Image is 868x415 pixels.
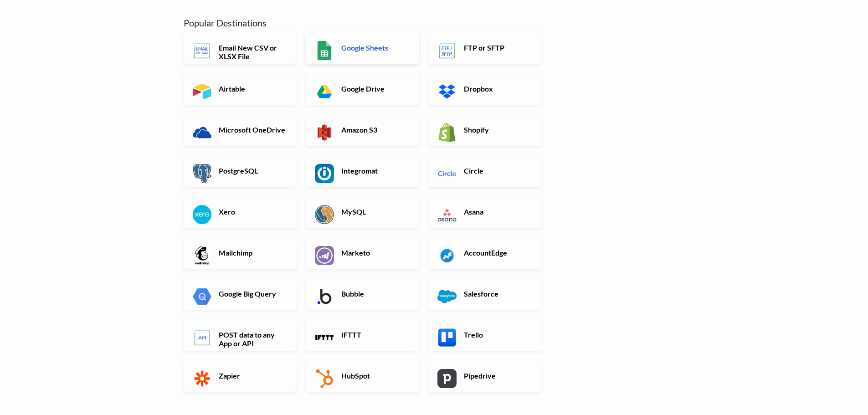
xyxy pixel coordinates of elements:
[193,246,212,265] img: Mailchimp App & API
[339,84,411,93] h6: Google Drive
[437,328,457,347] img: Trello App & API
[184,196,297,228] a: Xero
[315,123,334,142] img: Amazon S3 App & API
[339,166,411,175] h6: Integromat
[193,369,212,388] img: Zapier App & API
[306,360,419,392] a: HubSpot
[193,287,212,306] img: Google Big Query App & API
[462,289,533,298] h6: Salesforce
[339,330,411,339] h6: IFTTT
[184,360,297,392] a: Zapier
[462,207,533,216] h6: Asana
[437,369,457,388] img: Pipedrive App & API
[428,237,542,269] a: AccountEdge
[437,123,457,142] img: Shopify App & API
[306,237,419,269] a: Marketo
[216,371,288,380] h6: Zapier
[462,248,533,257] h6: AccountEdge
[428,319,542,351] a: Trello
[339,248,411,257] h6: Marketo
[462,166,533,175] h6: Circle
[437,41,457,60] img: FTP or SFTP App & API
[822,369,857,404] iframe: Drift Widget Chat Controller
[184,319,297,351] a: POST data to any App or API
[193,164,212,183] img: PostgreSQL App & API
[339,207,411,216] h6: MySQL
[315,369,334,388] img: HubSpot App & API
[216,248,288,257] h6: Mailchimp
[216,166,288,175] h6: PostgreSQL
[184,73,297,105] a: Airtable
[437,82,457,101] img: Dropbox App & API
[306,32,419,64] a: Google Sheets
[428,196,542,228] a: Asana
[184,237,297,269] a: Mailchimp
[184,17,555,28] h5: Popular Destinations
[193,123,212,142] img: Microsoft OneDrive App & API
[437,164,457,183] img: Circle App & API
[306,155,419,187] a: Integromat
[193,205,212,224] img: Xero App & API
[437,246,457,265] img: AccountEdge App & API
[216,330,288,348] h6: POST data to any App or API
[306,278,419,310] a: Bubble
[462,84,533,93] h6: Dropbox
[315,41,334,60] img: Google Sheets App & API
[315,287,334,306] img: Bubble App & API
[428,155,542,187] a: Circle
[315,246,334,265] img: Marketo App & API
[437,205,457,224] img: Asana App & API
[315,82,334,101] img: Google Drive App & API
[462,330,533,339] h6: Trello
[216,207,288,216] h6: Xero
[184,114,297,146] a: Microsoft OneDrive
[339,371,411,380] h6: HubSpot
[428,360,542,392] a: Pipedrive
[306,114,419,146] a: Amazon S3
[216,125,288,134] h6: Microsoft OneDrive
[315,328,334,347] img: IFTTT App & API
[184,278,297,310] a: Google Big Query
[315,205,334,224] img: MySQL App & API
[315,164,334,183] img: Integromat App & API
[216,43,288,61] h6: Email New CSV or XLSX File
[193,82,212,101] img: Airtable App & API
[428,278,542,310] a: Salesforce
[428,114,542,146] a: Shopify
[193,328,212,347] img: POST data to any App or API App & API
[428,73,542,105] a: Dropbox
[339,43,411,52] h6: Google Sheets
[306,196,419,228] a: MySQL
[428,32,542,64] a: FTP or SFTP
[437,287,457,306] img: Salesforce App & API
[184,32,297,64] a: Email New CSV or XLSX File
[462,125,533,134] h6: Shopify
[462,43,533,52] h6: FTP or SFTP
[306,319,419,351] a: IFTTT
[193,41,212,60] img: Email New CSV or XLSX File App & API
[339,125,411,134] h6: Amazon S3
[339,289,411,298] h6: Bubble
[306,73,419,105] a: Google Drive
[184,155,297,187] a: PostgreSQL
[462,371,533,380] h6: Pipedrive
[216,289,288,298] h6: Google Big Query
[216,84,288,93] h6: Airtable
